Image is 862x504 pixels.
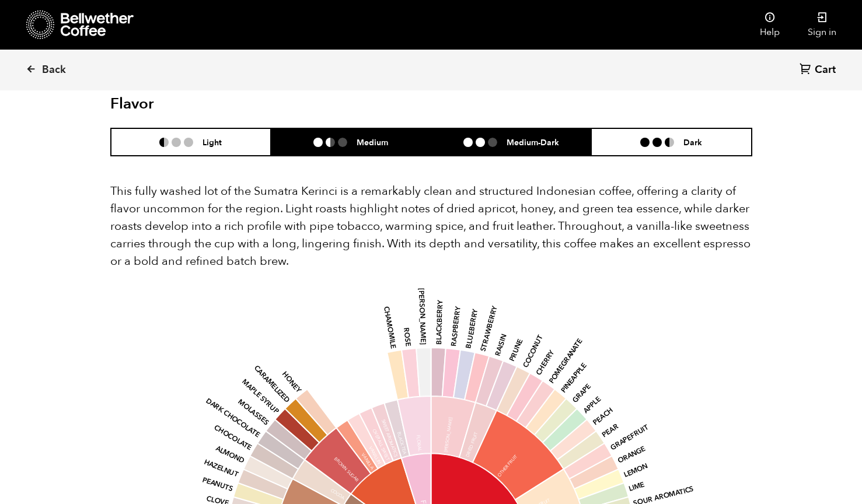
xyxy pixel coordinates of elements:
[110,95,324,113] h2: Flavor
[110,183,752,270] p: This fully washed lot of the Sumatra Kerinci is a remarkably clean and structured Indonesian coff...
[683,137,702,147] h6: Dark
[800,62,839,78] a: Cart
[203,137,222,147] h6: Light
[815,63,836,77] span: Cart
[42,63,66,77] span: Back
[357,137,388,147] h6: Medium
[507,137,559,147] h6: Medium-Dark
